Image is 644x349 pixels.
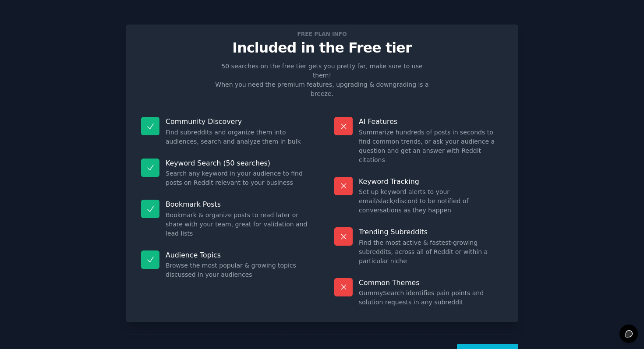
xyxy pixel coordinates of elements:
[359,289,503,307] dd: GummySearch identifies pain points and solution requests in any subreddit
[166,261,310,279] dd: Browse the most popular & growing topics discussed in your audiences
[166,169,310,187] dd: Search any keyword in your audience to find posts on Reddit relevant to your business
[212,62,432,99] p: 50 searches on the free tier gets you pretty far, make sure to use them! When you need the premiu...
[359,187,503,215] dd: Set up keyword alerts to your email/slack/discord to be notified of conversations as they happen
[135,40,509,56] p: Included in the Free tier
[166,200,310,209] p: Bookmark Posts
[359,117,503,126] p: AI Features
[166,250,310,260] p: Audience Topics
[359,278,503,287] p: Common Themes
[359,238,503,266] dd: Find the most active & fastest-growing subreddits, across all of Reddit or within a particular niche
[166,128,310,146] dd: Find subreddits and organize them into audiences, search and analyze them in bulk
[359,177,503,186] p: Keyword Tracking
[359,227,503,236] p: Trending Subreddits
[296,29,348,39] span: Free plan info
[359,128,503,165] dd: Summarize hundreds of posts in seconds to find common trends, or ask your audience a question and...
[166,211,310,238] dd: Bookmark & organize posts to read later or share with your team, great for validation and lead lists
[166,159,310,168] p: Keyword Search (50 searches)
[166,117,310,126] p: Community Discovery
